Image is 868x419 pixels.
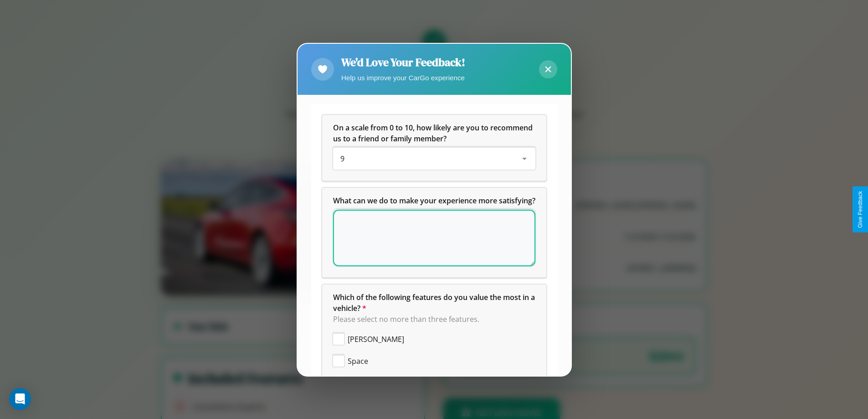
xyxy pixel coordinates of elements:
span: Space [348,356,368,367]
p: Help us improve your CarGo experience [341,72,465,84]
span: [PERSON_NAME] [348,334,404,345]
span: Which of the following features do you value the most in a vehicle? [333,292,537,313]
div: Give Feedback [857,191,863,228]
span: What can we do to make your experience more satisfying? [333,196,535,206]
div: On a scale from 0 to 10, how likely are you to recommend us to a friend or family member? [322,115,546,181]
span: Please select no more than three features. [333,314,479,324]
h5: On a scale from 0 to 10, how likely are you to recommend us to a friend or family member? [333,122,535,144]
h2: We'd Love Your Feedback! [341,55,465,70]
div: Open Intercom Messenger [9,388,31,410]
span: 9 [340,154,344,164]
span: On a scale from 0 to 10, how likely are you to recommend us to a friend or family member? [333,123,534,144]
div: On a scale from 0 to 10, how likely are you to recommend us to a friend or family member? [333,148,535,170]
